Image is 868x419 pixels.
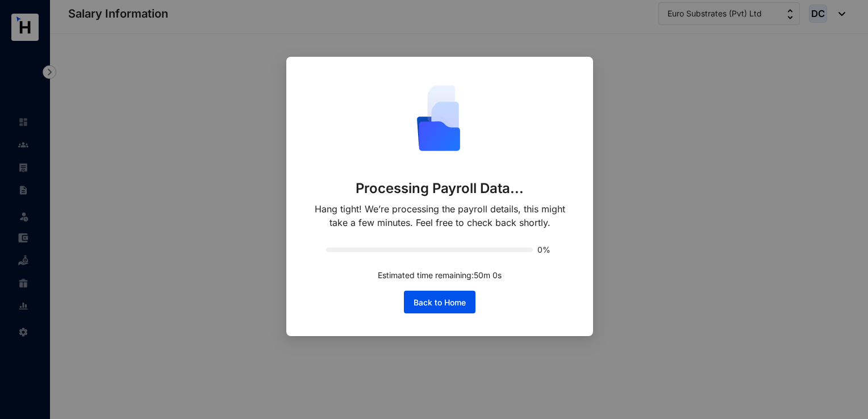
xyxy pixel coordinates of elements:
p: Estimated time remaining: 50 m 0 s [378,269,502,282]
span: Back to Home [414,297,466,308]
p: Hang tight! We’re processing the payroll details, this might take a few minutes. Feel free to che... [309,202,570,229]
span: 0% [537,246,553,254]
button: Back to Home [404,291,475,313]
p: Processing Payroll Data... [356,179,524,198]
